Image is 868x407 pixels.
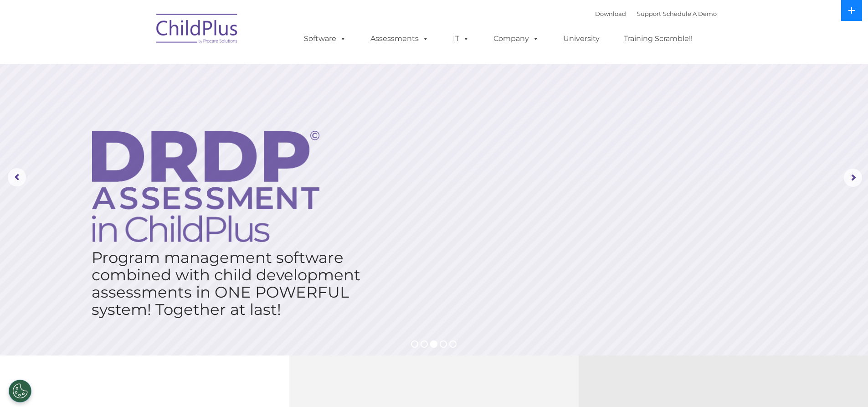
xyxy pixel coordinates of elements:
[152,7,243,53] img: ChildPlus by Procare Solutions
[127,98,165,104] span: Phone number
[9,380,31,402] button: Cookies Settings
[295,30,355,48] a: Software
[615,30,702,48] a: Training Scramble!!
[595,10,626,17] a: Download
[92,131,319,242] img: DRDP Assessment in ChildPlus
[444,30,478,48] a: IT
[637,10,661,17] a: Support
[554,30,609,48] a: University
[361,30,438,48] a: Assessments
[663,10,717,17] a: Schedule A Demo
[127,60,154,67] span: Last name
[595,10,717,17] font: |
[484,30,548,48] a: Company
[92,249,370,318] rs-layer: Program management software combined with child development assessments in ONE POWERFUL system! T...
